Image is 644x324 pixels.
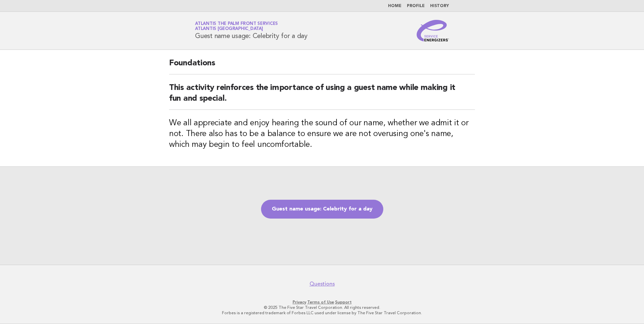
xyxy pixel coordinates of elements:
[169,58,475,74] h2: Foundations
[261,200,383,219] a: Guest name usage: Celebrity for a day
[195,22,308,39] h1: Guest name usage: Celebrity for a day
[310,281,335,287] a: Questions
[335,300,352,304] a: Support
[169,83,475,110] h2: This activity reinforces the importance of using a guest name while making it fun and special.
[307,300,334,304] a: Terms of Use
[195,27,263,31] span: Atlantis [GEOGRAPHIC_DATA]
[417,20,449,41] img: Service Energizers
[388,4,401,8] a: Home
[116,299,528,305] p: · ·
[169,118,475,150] h3: We all appreciate and enjoy hearing the sound of our name, whether we admit it or not. There also...
[407,4,425,8] a: Profile
[195,22,278,31] a: Atlantis The Palm Front ServicesAtlantis [GEOGRAPHIC_DATA]
[430,4,449,8] a: History
[116,310,528,316] p: Forbes is a registered trademark of Forbes LLC used under license by The Five Star Travel Corpora...
[116,305,528,310] p: © 2025 The Five Star Travel Corporation. All rights reserved.
[293,300,306,304] a: Privacy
